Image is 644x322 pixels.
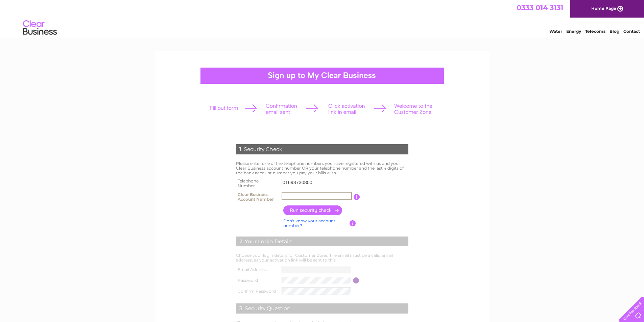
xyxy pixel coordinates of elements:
[234,159,410,177] td: Please enter one of the telephone numbers you have registered with us and your Clear Business acc...
[234,264,280,275] th: Email Address
[549,29,562,34] a: Water
[23,18,57,38] img: logo.png
[236,144,408,154] div: 1. Security Check
[623,29,640,34] a: Contact
[517,3,563,12] a: 0333 014 3131
[234,177,280,190] th: Telephone Number
[234,251,410,264] td: Choose your login details for Customer Zone. The email must be a valid email address, as your act...
[353,277,359,283] input: Information
[236,237,408,247] div: 2. Your Login Details
[234,286,280,297] th: Confirm Password
[354,194,360,200] input: Information
[236,303,408,314] div: 3. Security Question
[234,275,280,286] th: Password
[350,220,356,226] input: Information
[283,218,335,228] a: Don't know your account number?
[566,29,581,34] a: Energy
[610,29,619,34] a: Blog
[163,4,482,33] div: Clear Business is a trading name of Verastar Limited (registered in [GEOGRAPHIC_DATA] No. 3667643...
[585,29,605,34] a: Telecoms
[234,190,280,204] th: Clear Business Account Number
